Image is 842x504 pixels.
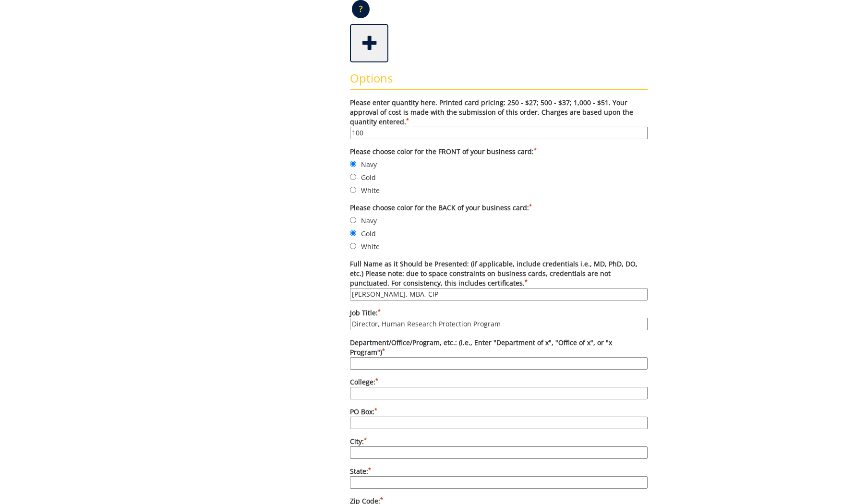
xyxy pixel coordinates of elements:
input: Navy [350,217,356,223]
label: Job Title: [350,308,648,330]
label: Navy [350,159,648,169]
input: White [350,243,356,249]
input: Please enter quantity here. Printed card pricing: 250 - $27; 500 - $37; 1,000 - $51. Your approva... [350,127,648,139]
input: College:* [350,387,648,399]
input: Gold [350,174,356,180]
label: Department/Office/Program, etc.: (i.e., Enter "Department of x", "Office of x", or "x Program") [350,338,648,370]
input: Navy [350,161,356,167]
input: City:* [350,446,648,459]
input: Job Title:* [350,318,648,330]
h3: Options [350,72,648,90]
input: Full Name as it Should be Presented: (if applicable, include credentials i.e., MD, PhD, DO, etc.)... [350,288,648,300]
input: Gold [350,230,356,236]
label: Full Name as it Should be Presented: (if applicable, include credentials i.e., MD, PhD, DO, etc.)... [350,259,648,300]
label: Please choose color for the FRONT of your business card: [350,147,648,156]
input: PO Box:* [350,417,648,429]
input: State:* [350,476,648,489]
label: Please choose color for the BACK of your business card: [350,203,648,213]
label: Gold [350,228,648,239]
label: Please enter quantity here. Printed card pricing: 250 - $27; 500 - $37; 1,000 - $51. Your approva... [350,98,648,139]
label: Navy [350,215,648,226]
label: State: [350,467,648,489]
label: White [350,185,648,195]
label: Gold [350,172,648,182]
label: City: [350,437,648,459]
input: White [350,187,356,193]
input: Department/Office/Program, etc.: (i.e., Enter "Department of x", "Office of x", or "x Program")* [350,357,648,370]
label: White [350,241,648,252]
label: College: [350,377,648,399]
label: PO Box: [350,407,648,429]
